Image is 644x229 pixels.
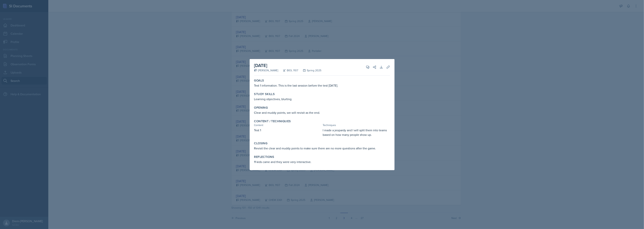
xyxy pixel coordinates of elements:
[254,97,390,101] p: Learning objectives, blurting
[254,68,278,72] div: [PERSON_NAME]
[254,110,390,115] p: Clear and muddy points, we will revisit as the end.
[298,68,322,72] div: Spring 2025
[254,128,321,132] p: Test 1
[254,92,275,96] label: Study Skills
[323,128,390,137] p: I made a jeopardy and I will split them into teams based on how many people show up.
[254,123,321,127] div: Content
[278,68,298,72] div: BIOL 1107
[254,79,264,82] label: Goals
[323,123,390,127] div: Techniques
[254,155,274,159] label: Reflections
[254,83,390,88] p: Test 1 information. This is the last session before the test [DATE].
[254,141,268,145] label: Closing
[254,106,268,110] label: Opening
[254,119,291,123] label: Content / Techniques
[254,160,390,164] p: 11 kids came and they were very interactive.
[254,62,322,69] h2: [DATE]
[254,146,390,151] p: Revisit the clear and muddy points to make sure there are no more questions after the game.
